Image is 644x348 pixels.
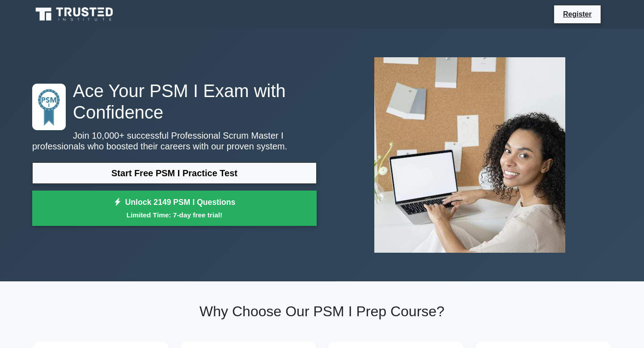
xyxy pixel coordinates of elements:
[43,210,305,220] small: Limited Time: 7-day free trial!
[558,8,597,20] a: Register
[32,80,317,123] h1: Ace Your PSM I Exam with Confidence
[32,191,317,226] a: Unlock 2149 PSM I QuestionsLimited Time: 7-day free trial!
[32,130,317,152] p: Join 10,000+ successful Professional Scrum Master I professionals who boosted their careers with ...
[32,303,612,320] h2: Why Choose Our PSM I Prep Course?
[32,162,317,184] a: Start Free PSM I Practice Test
